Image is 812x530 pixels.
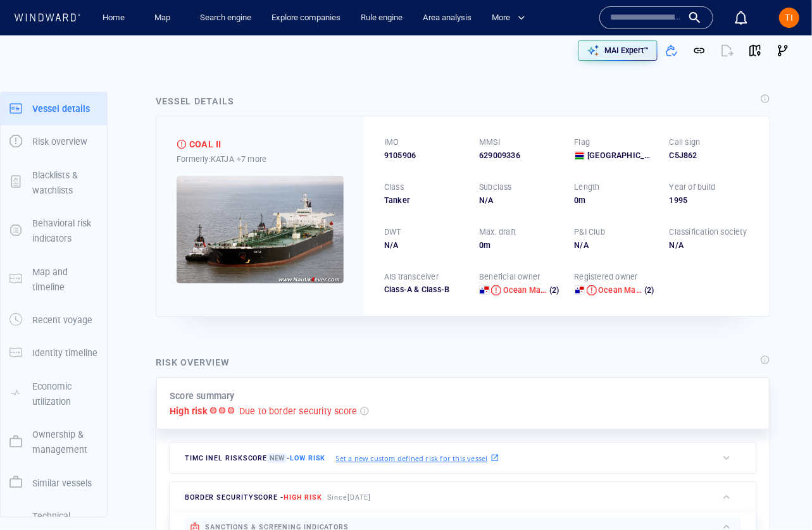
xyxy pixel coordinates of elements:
[32,476,92,491] p: Similar vessels
[32,101,90,116] p: Vessel details
[149,7,180,29] a: Map
[177,176,344,283] img: 5905d7ad515c0860cb2f43cd_0
[598,285,678,295] span: Ocean Mark Shipping
[484,240,490,250] span: m
[32,134,87,149] p: Risk overview
[412,285,449,294] span: Class-B
[1,135,107,147] a: Risk overview
[177,152,344,166] div: Formerly: KATJA
[239,404,358,419] p: Due to border security score
[685,37,713,65] button: Get link
[32,264,98,295] p: Map and timeline
[384,195,464,206] div: Tanker
[734,10,749,25] div: Notification center
[32,427,98,458] p: Ownership & management
[479,182,512,193] p: Subclass
[384,182,404,193] p: Class
[578,40,658,61] button: MAI Expert™
[479,240,484,250] span: 0
[185,453,326,463] span: TimC Inel risk score -
[144,7,185,29] button: Map
[384,240,464,251] div: N/A
[547,285,559,296] span: (2)
[1,436,107,448] a: Ownership & management
[336,451,499,465] a: Set a new custom defined risk for this vessel
[185,493,322,502] span: border security score -
[170,404,208,419] p: High risk
[32,345,97,361] p: Identity timeline
[32,379,98,410] p: Economic utilization
[487,7,536,29] button: More
[1,418,107,467] button: Ownership & management
[189,137,221,152] span: COAL II
[670,137,701,148] p: Call sign
[658,37,685,65] button: Add to vessel list
[1,304,107,336] button: Recent voyage
[579,195,586,205] span: m
[1,125,107,158] button: Risk overview
[785,13,794,23] span: TI
[1,102,107,114] a: Vessel details
[384,271,439,283] p: AIS transceiver
[32,312,92,328] p: Recent voyage
[32,216,98,247] p: Behavioral risk indicators
[415,285,420,294] span: &
[1,370,107,419] button: Economic utilization
[598,285,654,296] a: Ocean Mark Shipping (2)
[1,476,107,488] a: Similar vessels
[587,150,654,161] span: [GEOGRAPHIC_DATA]
[1,273,107,285] a: Map and timeline
[575,182,600,193] p: Length
[195,7,256,29] a: Search engine
[177,140,187,149] div: High risk due to smuggling related indicators
[290,454,325,462] span: Low risk
[384,150,416,161] span: 9105906
[670,150,749,161] div: C5J862
[1,347,107,359] a: Identity timeline
[479,271,540,283] p: Beneficial owner
[336,453,488,464] p: Set a new custom defined risk for this vessel
[356,7,408,29] a: Rule engine
[604,45,649,56] p: MAI Expert™
[575,240,654,251] div: N/A
[1,467,107,500] button: Similar vessels
[777,5,802,30] button: TI
[418,7,477,29] a: Area analysis
[266,7,346,29] a: Explore companies
[156,94,234,109] div: Vessel details
[384,226,401,238] p: DWT
[1,256,107,304] button: Map and timeline
[575,137,590,148] p: Flag
[503,285,583,295] span: Ocean Mark Shipping
[98,7,130,29] a: Home
[492,11,525,25] span: More
[170,388,235,404] p: Score summary
[670,195,749,206] div: 1995
[642,285,654,296] span: (2)
[1,159,107,207] button: Blacklists & watchlists
[670,226,747,238] p: Classification society
[575,195,579,205] span: 0
[479,137,500,148] p: MMSI
[267,453,287,463] span: New
[479,226,516,238] p: Max. draft
[769,37,797,65] button: Visual Link Analysis
[156,355,230,370] div: Risk overview
[503,285,559,296] a: Ocean Mark Shipping (2)
[1,314,107,326] a: Recent voyage
[1,207,107,256] button: Behavioral risk indicators
[1,92,107,125] button: Vessel details
[670,240,749,251] div: N/A
[327,493,371,502] span: Since [DATE]
[741,37,769,65] button: View on map
[384,137,399,148] p: IMO
[479,195,559,206] div: N/A
[384,285,412,294] span: Class-A
[479,150,559,161] div: 629009336
[1,387,107,399] a: Economic utilization
[1,336,107,369] button: Identity timeline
